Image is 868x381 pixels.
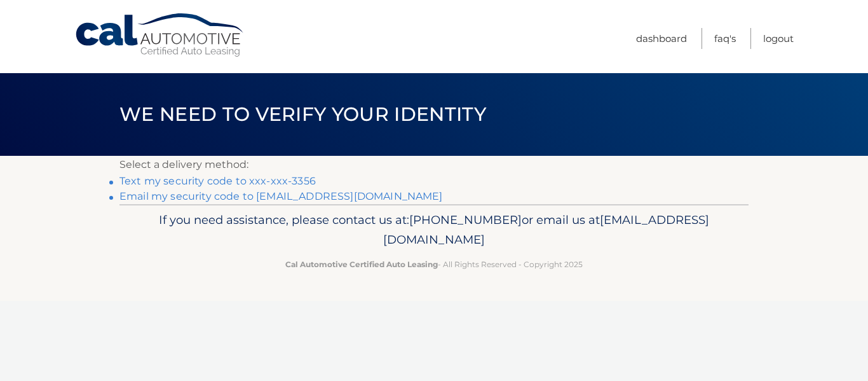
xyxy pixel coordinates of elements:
a: FAQ's [714,28,736,49]
p: If you need assistance, please contact us at: or email us at [128,210,740,251]
span: We need to verify your identity [119,102,486,126]
a: Text my security code to xxx-xxx-3356 [119,175,316,187]
p: Select a delivery method: [119,156,749,174]
a: Logout [763,28,794,49]
strong: Cal Automotive Certified Auto Leasing [285,260,438,269]
p: - All Rights Reserved - Copyright 2025 [128,258,740,271]
span: [PHONE_NUMBER] [409,212,522,227]
a: Email my security code to [EMAIL_ADDRESS][DOMAIN_NAME] [119,190,443,202]
a: Dashboard [636,28,687,49]
a: Cal Automotive [74,13,246,58]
